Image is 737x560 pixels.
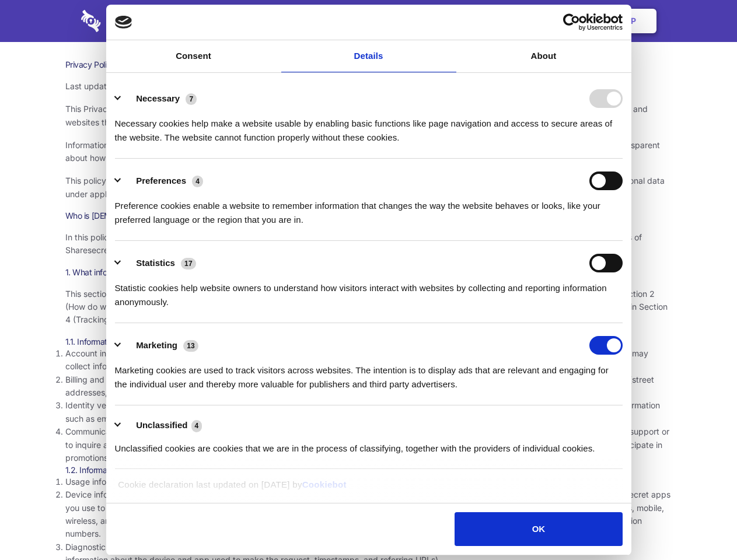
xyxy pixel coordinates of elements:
[65,267,226,277] span: 1. What information do we collect about you?
[65,426,669,463] span: Communications and submissions. You may choose to provide us with information when you communicat...
[65,489,670,538] span: Device information. We may collect information from and about the device you use to access our se...
[183,340,198,352] span: 13
[109,478,628,501] div: Cookie declaration last updated on [DATE] by
[65,337,183,346] span: 1.1. Information you provide to us
[65,176,665,198] span: This policy uses the term “personal data” to refer to information that is related to an identifie...
[65,477,556,487] span: Usage information. We collect information about how you interact with our services, when and for ...
[65,374,654,397] span: Billing and payment information. In order to purchase a service, you may need to provide us with ...
[65,60,672,70] h1: Privacy Policy
[136,258,175,268] label: Statistics
[115,190,623,227] div: Preference cookies enable a website to remember information that changes the way the website beha...
[65,348,648,371] span: Account information. Our services generally require you to create an account before you can acces...
[65,211,182,220] span: Who is [DEMOGRAPHIC_DATA]?
[81,10,181,32] img: logo-wordmark-white-trans-d4663122ce5f474addd5e946df7df03e33cb6a1c49d2221995e7729f52c070b2.svg
[136,176,186,185] label: Preferences
[186,93,197,105] span: 7
[115,254,204,272] button: Statistics (17)
[343,3,393,39] a: Pricing
[115,171,211,190] button: Preferences (4)
[65,104,648,127] span: This Privacy Policy describes how we process and handle data provided to Sharesecret in connectio...
[136,93,180,103] label: Necessary
[529,3,580,39] a: Login
[136,340,177,350] label: Marketing
[115,418,209,433] button: Unclassified (4)
[106,40,281,72] a: Consent
[65,400,660,423] span: Identity verification information. Some services require you to verify your identity as part of c...
[192,176,203,187] span: 4
[65,232,642,255] span: In this policy, “Sharesecret,” “we,” “us,” and “our” refer to Sharesecret Inc., a U.S. company. S...
[115,272,623,309] div: Statistic cookies help website owners to understand how visitors interact with websites by collec...
[115,89,204,108] button: Necessary (7)
[473,3,527,39] a: Contact
[115,16,132,29] img: logo
[521,13,623,31] a: Usercentrics Cookiebot - opens in a new window
[456,40,631,72] a: About
[115,108,623,145] div: Necessary cookies help make a website usable by enabling basic functions like page navigation and...
[65,289,668,325] span: This section describes the various types of information we collect from and about you. To underst...
[455,512,622,546] button: OK
[115,433,623,456] div: Unclassified cookies are cookies that we are in the process of classifying, together with the pro...
[115,336,206,355] button: Marketing (13)
[191,420,202,432] span: 4
[181,258,196,269] span: 17
[65,80,672,93] p: Last updated: [DATE]
[115,355,623,391] div: Marketing cookies are used to track visitors across websites. The intention is to display ads tha...
[65,140,660,163] span: Information security and privacy are at the heart of what Sharesecret values and promotes as a co...
[302,480,347,489] a: Cookiebot
[65,465,252,475] span: 1.2. Information collected when you use our services
[281,40,456,72] a: Details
